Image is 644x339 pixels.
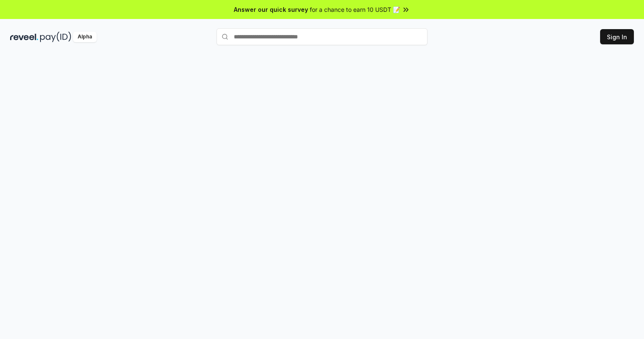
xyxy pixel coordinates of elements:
img: pay_id [40,32,71,42]
div: Alpha [73,32,97,42]
button: Sign In [600,29,634,44]
span: Answer our quick survey [234,5,308,14]
span: for a chance to earn 10 USDT 📝 [310,5,400,14]
img: reveel_dark [10,32,38,42]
